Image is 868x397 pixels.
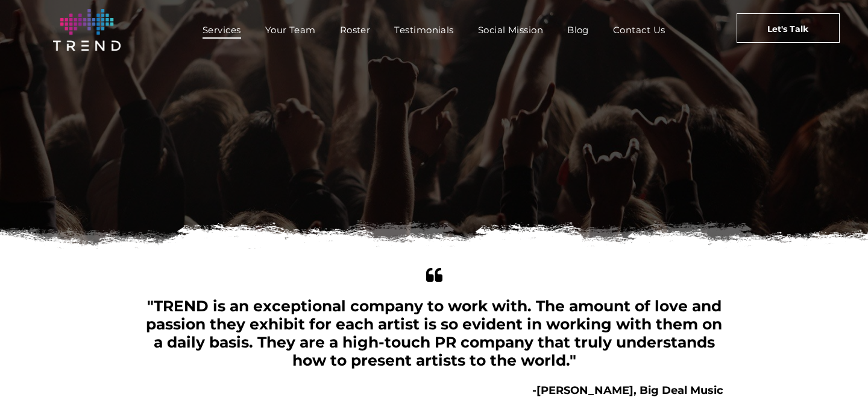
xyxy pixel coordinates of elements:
[767,14,808,44] span: Let's Talk
[532,384,723,397] b: -[PERSON_NAME], Big Deal Music
[382,21,465,39] a: Testimonials
[53,9,121,51] img: logo
[466,21,555,39] a: Social Mission
[555,21,601,39] a: Blog
[190,21,253,39] a: Services
[253,21,328,39] a: Your Team
[737,13,840,43] a: Let's Talk
[146,297,722,369] span: "TREND is an exceptional company to work with. The amount of love and passion they exhibit for ea...
[328,21,383,39] a: Roster
[601,21,678,39] a: Contact Us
